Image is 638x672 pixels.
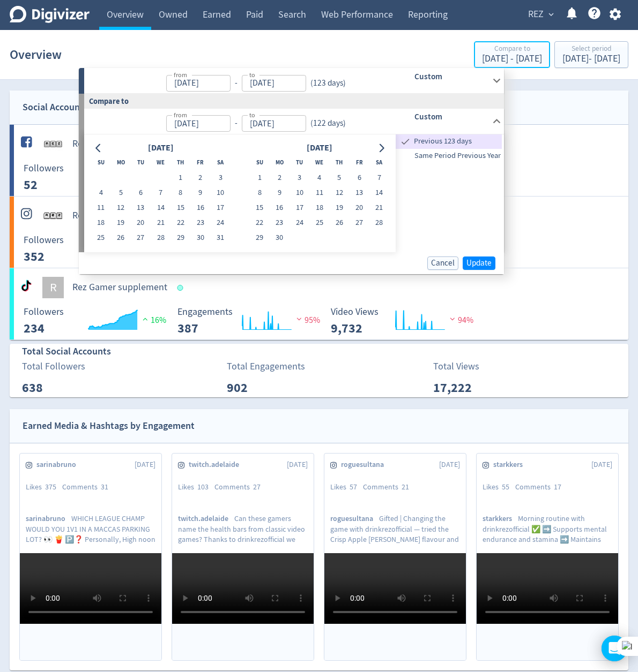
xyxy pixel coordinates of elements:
th: Thursday [329,155,349,170]
button: 29 [170,230,190,245]
button: 21 [151,215,170,230]
button: 17 [290,200,309,215]
button: 29 [250,230,270,245]
div: Compare to [482,45,542,54]
div: from-to(123 days)Custom [84,68,504,94]
th: Saturday [369,155,389,170]
th: Tuesday [131,155,151,170]
label: to [249,70,255,79]
button: Update [463,256,495,270]
button: Go to next month [374,140,389,155]
th: Sunday [91,155,111,170]
button: 13 [131,200,151,215]
div: ( 122 days ) [306,117,346,130]
div: [DATE] [303,141,336,155]
div: Previous 123 days [396,134,502,149]
th: Friday [349,155,369,170]
button: 5 [329,170,349,185]
button: 23 [190,215,210,230]
th: Monday [111,155,131,170]
label: from [174,70,187,79]
button: 3 [211,170,231,185]
label: from [174,110,187,119]
div: from-to(122 days)Custom [84,134,504,252]
button: 15 [170,200,190,215]
button: 28 [151,230,170,245]
div: from-to(122 days)Custom [84,109,504,134]
span: Same Period Previous Year [396,150,502,162]
h6: Custom [414,110,488,123]
button: 1 [250,170,270,185]
th: Monday [270,155,290,170]
button: Compare to[DATE] - [DATE] [474,41,550,68]
button: Select period[DATE]- [DATE] [554,41,628,68]
th: Saturday [211,155,231,170]
button: 13 [349,185,369,200]
button: 6 [349,170,369,185]
div: [DATE] [145,141,177,155]
button: 26 [329,215,349,230]
button: 14 [151,200,170,215]
button: 25 [91,230,111,245]
button: 10 [211,185,231,200]
button: 16 [190,200,210,215]
span: Data last synced: 31 Aug 2025, 9:02pm (AEST) [177,285,187,291]
button: 4 [309,170,329,185]
button: 26 [111,230,131,245]
button: 9 [270,185,290,200]
button: 19 [111,215,131,230]
button: 22 [170,215,190,230]
button: 10 [290,185,309,200]
div: - [231,117,242,130]
button: 9 [190,185,210,200]
button: 20 [131,215,151,230]
span: Cancel [431,259,455,267]
button: 16 [270,200,290,215]
button: 11 [91,200,111,215]
div: [DATE] - [DATE] [562,54,620,64]
span: expand_more [546,10,556,19]
div: ( 123 days ) [306,77,350,89]
div: Compare to [79,94,504,108]
th: Wednesday [151,155,170,170]
button: 19 [329,200,349,215]
div: [DATE] - [DATE] [482,54,542,64]
button: 11 [309,185,329,200]
button: 12 [111,200,131,215]
button: 28 [369,215,389,230]
button: 4 [91,185,111,200]
button: 12 [329,185,349,200]
button: 3 [290,170,309,185]
span: Update [466,259,492,267]
button: 15 [250,200,270,215]
button: 5 [111,185,131,200]
button: 20 [349,200,369,215]
button: 18 [309,200,329,215]
button: 14 [369,185,389,200]
button: 24 [211,215,231,230]
button: 17 [211,200,231,215]
button: 30 [270,230,290,245]
div: - [231,77,242,89]
button: 1 [170,170,190,185]
button: 7 [369,170,389,185]
button: 21 [369,200,389,215]
div: Select period [562,45,620,54]
button: 18 [91,215,111,230]
button: 23 [270,215,290,230]
button: 2 [270,170,290,185]
button: 27 [349,215,369,230]
span: Previous 123 days [412,135,502,147]
div: Open Intercom Messenger [602,636,627,661]
th: Wednesday [309,155,329,170]
button: 7 [151,185,170,200]
th: Thursday [170,155,190,170]
h1: Overview [10,37,62,72]
button: 22 [250,215,270,230]
button: 2 [190,170,210,185]
th: Friday [190,155,210,170]
th: Tuesday [290,155,309,170]
button: 31 [211,230,231,245]
h6: Custom [414,70,488,83]
button: 27 [131,230,151,245]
